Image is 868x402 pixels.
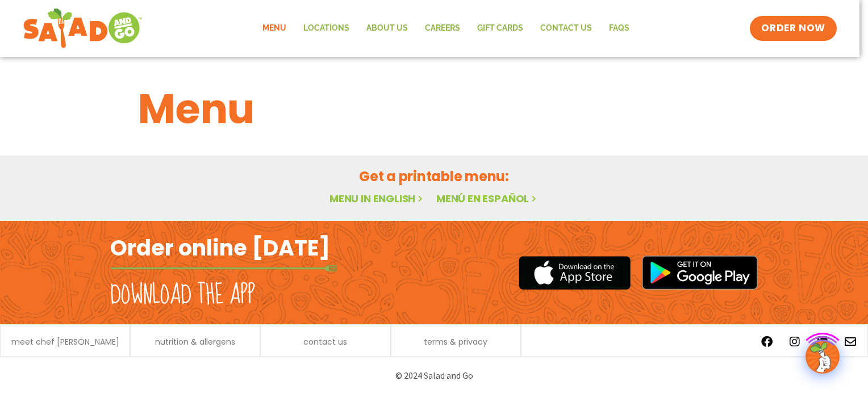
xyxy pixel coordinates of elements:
h2: Order online [DATE] [110,234,330,262]
a: nutrition & allergens [155,338,235,346]
img: google_play [642,256,758,290]
a: meet chef [PERSON_NAME] [11,338,119,346]
nav: Menu [254,15,638,41]
a: contact us [303,338,347,346]
a: Menú en español [436,191,539,206]
p: © 2024 Salad and Go [116,368,752,383]
img: fork [110,265,337,271]
h2: Get a printable menu: [138,166,730,186]
a: Careers [416,15,469,41]
h2: Download the app [110,279,255,311]
h1: Menu [138,78,730,140]
a: terms & privacy [424,338,487,346]
img: appstore [519,254,631,291]
a: GIFT CARDS [469,15,532,41]
a: ORDER NOW [750,16,836,41]
a: Locations [295,15,358,41]
a: Menu in English [329,191,425,206]
a: FAQs [600,15,638,41]
a: Menu [254,15,295,41]
a: About Us [358,15,416,41]
a: Contact Us [532,15,600,41]
span: ORDER NOW [761,22,825,35]
img: new-SAG-logo-768×292 [23,6,143,51]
